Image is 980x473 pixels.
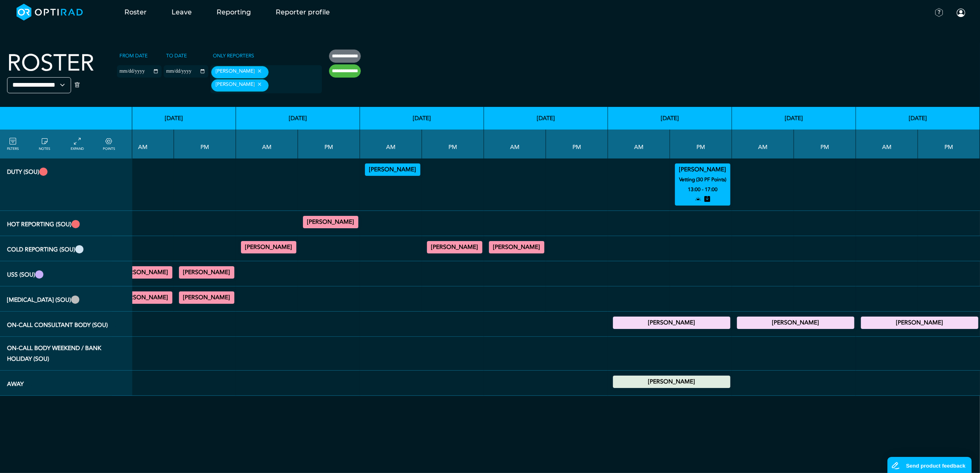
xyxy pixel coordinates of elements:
div: General CT 09:30 - 10:30 [241,241,296,253]
th: PM [670,130,732,158]
div: General US 09:00 - 13:00 [117,266,172,279]
th: PM [174,130,236,158]
div: On-Call Consultant Body 17:00 - 21:00 [737,317,854,329]
th: PM [794,130,856,158]
summary: [PERSON_NAME] [676,165,729,175]
i: open to allocation [695,194,701,204]
div: CT Trauma & Urgent/MRI Trauma & Urgent 13:00 - 17:30 [303,216,358,228]
summary: [PERSON_NAME] [490,242,543,252]
button: Remove item: '368285ec-215c-4d2c-8c4a-3789a57936ec' [255,81,264,87]
div: Vetting (30 PF Points) 13:00 - 17:00 [675,163,730,206]
small: Vetting (30 PF Points) [671,175,734,184]
summary: [PERSON_NAME] [118,293,171,303]
th: AM [236,130,298,158]
div: On-Call Consultant Body 17:00 - 21:00 [861,317,978,329]
th: [DATE] [236,107,360,130]
div: FLU General Adult 10:00 - 13:00 [117,291,172,304]
label: To date [164,50,189,62]
label: From date [117,50,150,62]
th: PM [918,130,980,158]
i: stored entry [704,194,710,204]
th: [DATE] [112,107,236,130]
th: AM [856,130,918,158]
a: collapse/expand expected points [103,137,115,151]
summary: [PERSON_NAME] [366,165,419,175]
th: [DATE] [484,107,608,130]
summary: [PERSON_NAME] [862,318,977,328]
th: PM [298,130,360,158]
label: Only Reporters [210,50,257,62]
th: [DATE] [732,107,856,130]
summary: [PERSON_NAME] [614,377,729,387]
summary: [PERSON_NAME] [614,318,729,328]
a: collapse/expand entries [71,137,84,151]
summary: [PERSON_NAME] [428,242,481,252]
th: [DATE] [608,107,732,130]
summary: [PERSON_NAME] [738,318,853,328]
div: [PERSON_NAME] [211,79,269,92]
th: [DATE] [856,107,980,130]
img: brand-opti-rad-logos-blue-and-white-d2f68631ba2948856bd03f2d395fb146ddc8fb01b4b6e9315ea85fa773367... [17,4,83,21]
div: [PERSON_NAME] [211,66,269,78]
a: show/hide notes [39,137,50,151]
summary: [PERSON_NAME] [180,267,233,277]
th: AM [112,130,174,158]
div: General CT 09:30 - 12:30 [489,241,544,253]
th: PM [422,130,484,158]
div: Vetting (30 PF Points) 09:00 - 13:00 [365,163,420,176]
th: AM [484,130,546,158]
input: null [270,82,312,90]
th: [DATE] [360,107,484,130]
summary: [PERSON_NAME] [242,242,295,252]
button: Remove item: '8f6c46f2-3453-42a8-890f-0d052f8d4a0f' [255,68,264,74]
div: Annual Leave 00:00 - 23:59 [613,376,730,388]
th: PM [546,130,608,158]
th: AM [360,130,422,158]
div: General FLU 14:00 - 17:00 [179,291,234,304]
div: General MRI 14:00 - 16:00 [427,241,482,253]
h2: Roster [7,50,94,77]
summary: [PERSON_NAME] [180,293,233,303]
div: General US 13:00 - 17:00 [179,266,234,279]
summary: [PERSON_NAME] [118,267,171,277]
summary: [PERSON_NAME] [304,217,357,227]
small: 13:00 - 17:00 [688,184,718,194]
a: FILTERS [7,137,19,151]
th: AM [732,130,794,158]
div: On-Call Consultant Body 17:00 - 21:00 [613,317,730,329]
th: AM [608,130,670,158]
